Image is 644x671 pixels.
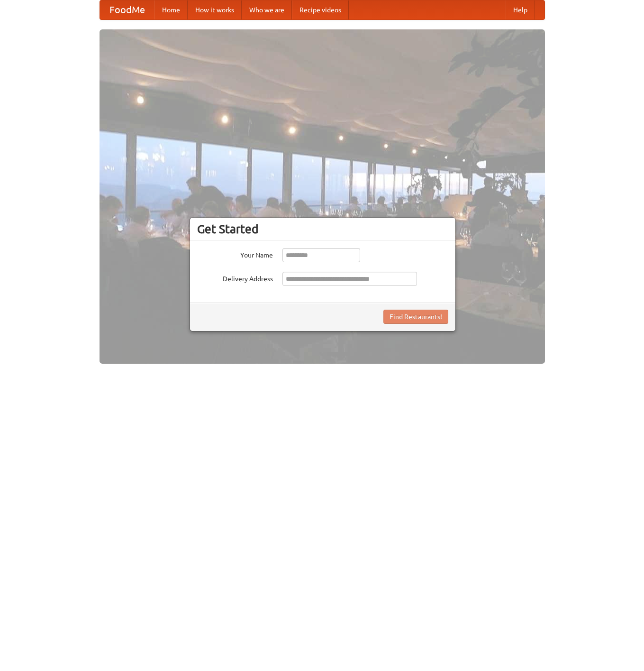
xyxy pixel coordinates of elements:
[197,248,273,260] label: Your Name
[100,0,154,19] a: FoodMe
[154,0,188,19] a: Home
[197,272,273,284] label: Delivery Address
[292,0,349,19] a: Recipe videos
[197,222,448,236] h3: Get Started
[188,0,242,19] a: How it works
[383,310,448,324] button: Find Restaurants!
[242,0,292,19] a: Who we are
[506,0,535,19] a: Help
